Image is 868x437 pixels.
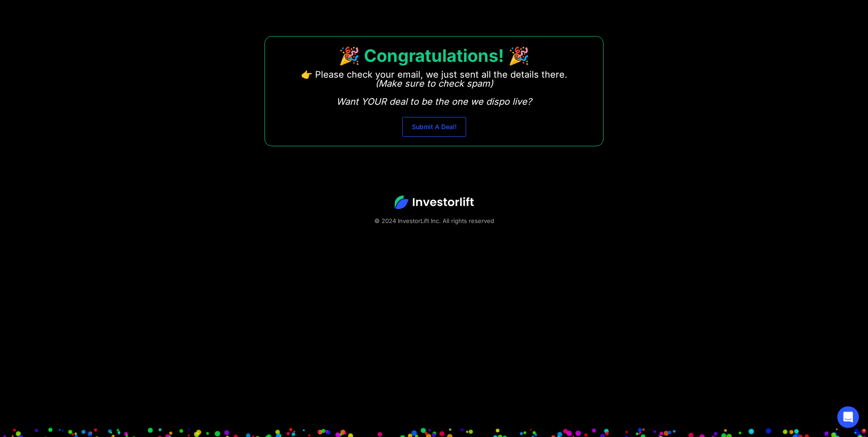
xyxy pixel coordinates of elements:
[402,117,466,137] a: Submit A Deal!
[837,406,859,428] div: Open Intercom Messenger
[336,78,532,107] em: (Make sure to check spam) Want YOUR deal to be the one we dispo live?
[32,216,836,225] div: © 2024 InvestorLift Inc. All rights reserved
[339,45,529,66] strong: 🎉 Congratulations! 🎉
[301,70,567,106] p: 👉 Please check your email, we just sent all the details there. ‍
